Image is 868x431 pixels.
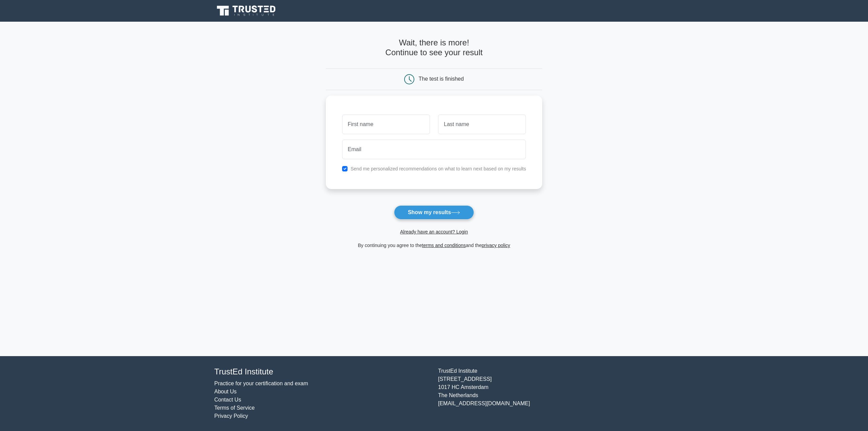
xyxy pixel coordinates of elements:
h4: TrustEd Institute [214,367,430,377]
a: privacy policy [482,243,510,248]
label: Send me personalized recommendations on what to learn next based on my results [351,166,526,171]
a: Privacy Policy [214,413,248,419]
input: Last name [438,115,526,134]
input: Email [342,140,526,159]
a: Contact Us [214,397,241,403]
a: Already have an account? Login [400,229,468,234]
a: Practice for your certification and exam [214,381,308,386]
div: By continuing you agree to the and the [322,241,547,249]
a: Terms of Service [214,405,255,411]
a: terms and conditions [422,243,466,248]
a: About Us [214,389,237,394]
button: Show my results [394,205,474,220]
h4: Wait, there is more! Continue to see your result [326,38,542,58]
input: First name [342,115,430,134]
div: TrustEd Institute [STREET_ADDRESS] 1017 HC Amsterdam The Netherlands [EMAIL_ADDRESS][DOMAIN_NAME] [434,367,658,420]
div: The test is finished [419,76,464,82]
